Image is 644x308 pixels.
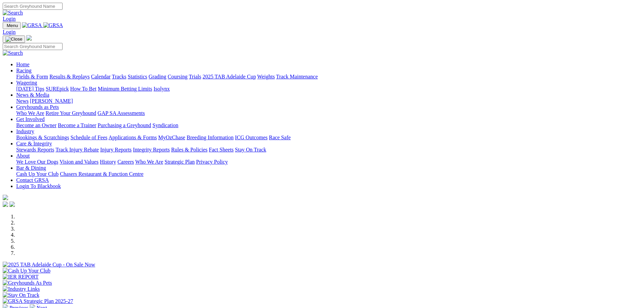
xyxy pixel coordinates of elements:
a: Who We Are [16,110,44,116]
img: IER REPORT [3,274,39,280]
img: facebook.svg [3,202,8,207]
a: Bar & Dining [16,165,46,171]
a: About [16,153,30,159]
a: Syndication [152,122,178,128]
img: 2025 TAB Adelaide Cup - On Sale Now [3,262,95,268]
img: Greyhounds As Pets [3,280,52,286]
img: Cash Up Your Club [3,268,50,274]
a: Get Involved [16,116,45,122]
a: Vision and Values [59,159,98,165]
a: Rules & Policies [171,147,208,152]
a: Login [3,16,16,22]
a: Schedule of Fees [70,135,107,140]
input: Search [3,3,63,10]
a: SUREpick [46,86,69,92]
a: Greyhounds as Pets [16,104,59,110]
a: Cash Up Your Club [16,171,58,177]
a: We Love Our Dogs [16,159,58,165]
a: History [100,159,116,165]
a: MyOzChase [158,135,185,140]
div: Care & Integrity [16,147,641,153]
a: Calendar [91,74,111,79]
a: Weights [257,74,275,79]
a: Who We Are [135,159,163,165]
span: Menu [7,23,18,28]
a: Grading [149,74,166,79]
img: GRSA Strategic Plan 2025-27 [3,298,73,304]
a: Fact Sheets [209,147,234,152]
a: Race Safe [269,135,290,140]
a: Stewards Reports [16,147,54,152]
a: GAP SA Assessments [98,110,145,116]
a: Privacy Policy [196,159,228,165]
a: How To Bet [70,86,97,92]
div: Greyhounds as Pets [16,110,641,116]
a: Careers [117,159,134,165]
div: Racing [16,74,641,80]
img: Search [3,10,23,16]
button: Toggle navigation [3,35,25,43]
a: Login [3,29,16,35]
a: Minimum Betting Limits [98,86,152,92]
a: Breeding Information [187,135,234,140]
img: GRSA [43,22,63,28]
img: logo-grsa-white.png [26,35,32,41]
div: Bar & Dining [16,171,641,177]
div: Get Involved [16,122,641,128]
a: Contact GRSA [16,177,49,183]
a: Tracks [112,74,126,79]
a: Trials [189,74,201,79]
a: News [16,98,28,104]
a: Become a Trainer [58,122,96,128]
a: [DATE] Tips [16,86,44,92]
img: logo-grsa-white.png [3,195,8,200]
a: Become an Owner [16,122,56,128]
a: Home [16,62,29,67]
a: Care & Integrity [16,141,52,146]
a: ICG Outcomes [235,135,267,140]
a: Applications & Forms [109,135,157,140]
a: Statistics [128,74,147,79]
img: Close [5,37,22,42]
a: News & Media [16,92,49,98]
button: Toggle navigation [3,22,21,29]
div: News & Media [16,98,641,104]
a: Strategic Plan [165,159,195,165]
a: Stay On Track [235,147,266,152]
a: Retire Your Greyhound [46,110,96,116]
div: About [16,159,641,165]
a: Login To Blackbook [16,183,61,189]
a: Bookings & Scratchings [16,135,69,140]
a: Track Maintenance [276,74,318,79]
a: 2025 TAB Adelaide Cup [202,74,256,79]
img: GRSA [22,22,42,28]
a: Integrity Reports [133,147,170,152]
a: Chasers Restaurant & Function Centre [60,171,143,177]
a: Fields & Form [16,74,48,79]
input: Search [3,43,63,50]
a: Results & Replays [49,74,90,79]
a: Injury Reports [100,147,132,152]
a: Wagering [16,80,37,86]
a: Isolynx [153,86,170,92]
img: Stay On Track [3,292,39,298]
div: Wagering [16,86,641,92]
a: Coursing [168,74,188,79]
a: Purchasing a Greyhound [98,122,151,128]
a: Industry [16,128,34,134]
a: Racing [16,68,31,73]
a: Track Injury Rebate [55,147,99,152]
img: Search [3,50,23,56]
div: Industry [16,135,641,141]
img: Industry Links [3,286,40,292]
a: [PERSON_NAME] [30,98,73,104]
img: twitter.svg [9,202,15,207]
